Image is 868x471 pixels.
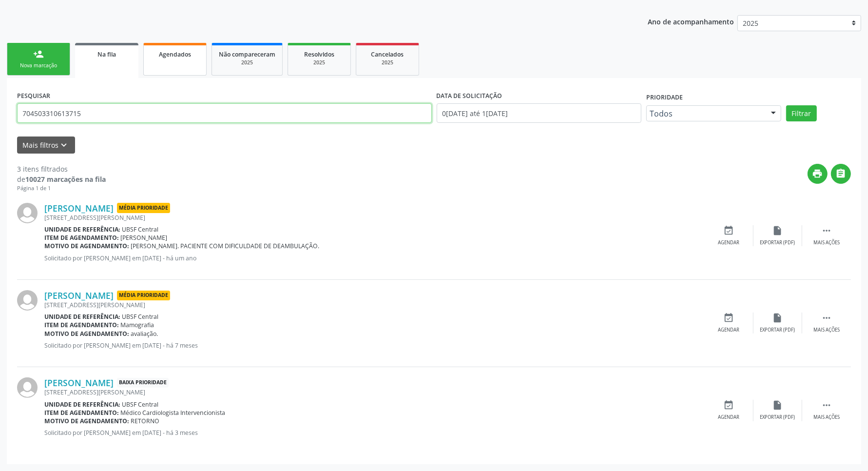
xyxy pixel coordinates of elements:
[44,330,129,338] b: Motivo de agendamento:
[836,168,847,179] i: 
[17,164,106,174] div: 3 itens filtrados
[17,377,38,398] img: img
[121,409,226,417] span: Médico Cardiologista Intervencionista
[44,400,120,409] b: Unidade de referência:
[97,50,116,59] span: Na fila
[117,378,169,388] span: Baixa Prioridade
[44,429,705,437] p: Solicitado por [PERSON_NAME] em [DATE] - há 3 meses
[117,291,170,301] span: Média Prioridade
[44,388,705,396] div: [STREET_ADDRESS][PERSON_NAME]
[121,234,168,242] span: [PERSON_NAME]
[44,417,129,425] b: Motivo de agendamento:
[821,313,832,323] i: 
[44,377,114,388] a: [PERSON_NAME]
[371,50,404,59] span: Cancelados
[772,400,783,411] i: insert_drive_file
[131,417,160,425] span: RETORNO
[122,225,159,234] span: UBSF Central
[760,327,795,334] div: Exportar (PDF)
[812,168,823,179] i: print
[821,225,832,236] i: 
[648,15,734,27] p: Ano de acompanhamento
[813,414,840,421] div: Mais ações
[44,301,705,309] div: [STREET_ADDRESS][PERSON_NAME]
[44,321,119,329] b: Item de agendamento:
[808,164,828,184] button: print
[122,400,159,409] span: UBSF Central
[25,175,106,184] strong: 10027 marcações na fila
[44,290,114,301] a: [PERSON_NAME]
[724,225,734,236] i: event_available
[17,184,106,193] div: Página 1 de 1
[44,225,120,234] b: Unidade de referência:
[44,234,119,242] b: Item de agendamento:
[760,239,795,246] div: Exportar (PDF)
[813,239,840,246] div: Mais ações
[718,239,740,246] div: Agendar
[44,203,114,214] a: [PERSON_NAME]
[14,62,63,69] div: Nova marcação
[17,103,432,123] input: Nome, CNS
[724,400,734,411] i: event_available
[17,88,50,103] label: PESQUISAR
[159,50,191,59] span: Agendados
[17,203,38,223] img: img
[718,414,740,421] div: Agendar
[122,313,159,321] span: UBSF Central
[821,400,832,411] i: 
[44,313,120,321] b: Unidade de referência:
[33,49,44,59] div: person_add
[718,327,740,334] div: Agendar
[17,174,106,184] div: de
[59,140,70,151] i: keyboard_arrow_down
[44,341,705,350] p: Solicitado por [PERSON_NAME] em [DATE] - há 7 meses
[219,50,275,59] span: Não compareceram
[363,59,412,66] div: 2025
[437,88,502,103] label: DATA DE SOLICITAÇÃO
[772,225,783,236] i: insert_drive_file
[17,290,38,311] img: img
[117,203,170,213] span: Média Prioridade
[304,50,334,59] span: Resolvidos
[44,409,119,417] b: Item de agendamento:
[813,327,840,334] div: Mais ações
[650,109,761,118] span: Todos
[760,414,795,421] div: Exportar (PDF)
[724,313,734,323] i: event_available
[786,105,817,122] button: Filtrar
[44,254,705,262] p: Solicitado por [PERSON_NAME] em [DATE] - há um ano
[131,330,158,338] span: avaliação.
[44,242,129,250] b: Motivo de agendamento:
[17,137,75,154] button: Mais filtroskeyboard_arrow_down
[772,313,783,323] i: insert_drive_file
[131,242,320,250] span: [PERSON_NAME]. PACIENTE COM DIFICULDADE DE DEAMBULAÇÃO.
[831,164,851,184] button: 
[219,59,275,66] div: 2025
[295,59,344,66] div: 2025
[437,103,641,123] input: Selecione um intervalo
[646,90,683,105] label: Prioridade
[44,214,705,222] div: [STREET_ADDRESS][PERSON_NAME]
[121,321,154,329] span: Mamografia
